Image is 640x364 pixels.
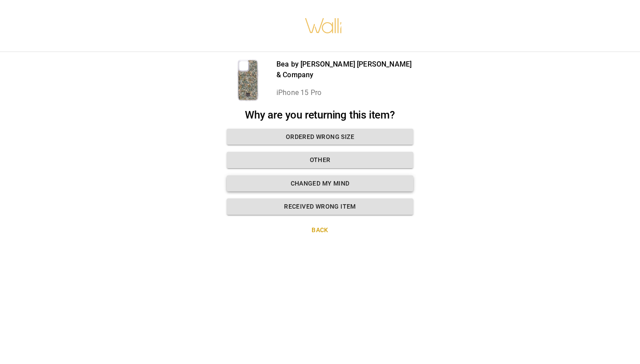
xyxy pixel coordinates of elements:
[227,175,413,192] button: Changed my mind
[227,152,413,168] button: Other
[227,109,413,122] h2: Why are you returning this item?
[304,7,343,45] img: walli-inc.myshopify.com
[227,198,413,215] button: Received wrong item
[227,222,413,238] button: Back
[276,87,413,98] p: iPhone 15 Pro
[276,59,413,80] p: Bea by [PERSON_NAME] [PERSON_NAME] & Company
[227,129,413,145] button: Ordered wrong size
